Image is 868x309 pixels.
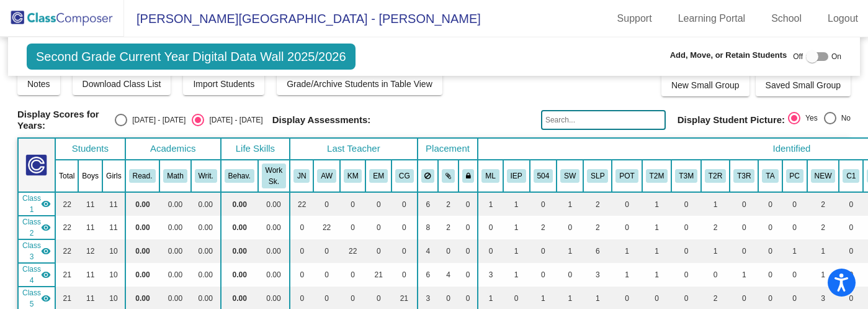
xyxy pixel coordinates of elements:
[607,9,662,29] a: Support
[125,263,160,287] td: 0.00
[55,216,78,239] td: 22
[102,216,125,239] td: 11
[730,216,758,239] td: 0
[73,73,171,95] button: Download Class List
[22,240,41,262] span: Class 3
[293,169,310,183] button: JN
[612,239,642,263] td: 1
[782,263,807,287] td: 0
[55,263,78,287] td: 21
[365,192,391,216] td: 0
[163,169,187,183] button: Math
[583,239,612,263] td: 6
[583,263,612,287] td: 3
[125,216,160,239] td: 0.00
[438,160,459,192] th: Keep with students
[17,73,60,95] button: Notes
[701,263,730,287] td: 0
[839,239,863,263] td: 0
[195,169,217,183] button: Writ.
[340,239,366,263] td: 22
[530,160,557,192] th: 504 Plan
[191,216,221,239] td: 0.00
[221,138,290,160] th: Life Skills
[191,263,221,287] td: 0.00
[258,192,290,216] td: 0.00
[287,79,432,89] span: Grade/Archive Students in Table View
[761,9,812,29] a: School
[758,192,782,216] td: 0
[478,160,503,192] th: Multi-Lingual
[395,169,414,183] button: CG
[438,192,459,216] td: 2
[438,263,459,287] td: 4
[55,239,78,263] td: 22
[78,239,102,263] td: 12
[159,239,190,263] td: 0.00
[478,192,503,216] td: 1
[418,263,439,287] td: 6
[807,263,839,287] td: 1
[730,192,758,216] td: 0
[668,9,756,29] a: Learning Portal
[671,160,701,192] th: T3 Math Intervention
[102,160,125,192] th: Girls
[258,263,290,287] td: 0.00
[705,169,726,183] button: T2R
[159,263,190,287] td: 0.00
[758,239,782,263] td: 0
[530,239,557,263] td: 0
[365,239,391,263] td: 0
[313,160,339,192] th: Alinda Wilhelm
[55,138,125,160] th: Students
[671,192,701,216] td: 0
[313,263,339,287] td: 0
[646,169,668,183] button: T2M
[191,239,221,263] td: 0.00
[818,9,868,29] a: Logout
[557,192,583,216] td: 1
[730,263,758,287] td: 1
[701,160,730,192] th: T2 Reading Intervention
[839,192,863,216] td: 0
[766,80,841,90] span: Saved Small Group
[459,239,478,263] td: 0
[290,192,313,216] td: 22
[481,169,499,183] button: ML
[839,263,863,287] td: 0
[83,79,161,89] span: Download Class List
[758,216,782,239] td: 0
[583,192,612,216] td: 2
[786,169,803,183] button: PC
[78,160,102,192] th: Boys
[807,160,839,192] th: NEW Student
[41,199,51,209] mat-icon: visibility
[272,114,371,126] span: Display Assessments:
[340,263,366,287] td: 0
[459,160,478,192] th: Keep with teacher
[365,216,391,239] td: 0
[670,49,787,62] span: Add, Move, or Retain Students
[459,192,478,216] td: 0
[730,239,758,263] td: 0
[418,160,439,192] th: Keep away students
[831,51,841,62] span: On
[340,192,366,216] td: 0
[290,216,313,239] td: 0
[671,80,740,90] span: New Small Group
[807,216,839,239] td: 2
[78,192,102,216] td: 11
[612,192,642,216] td: 0
[758,263,782,287] td: 0
[365,160,391,192] th: Erin Matray
[290,263,313,287] td: 0
[557,239,583,263] td: 1
[675,169,697,183] button: T3M
[701,239,730,263] td: 1
[811,169,836,183] button: NEW
[541,110,666,130] input: Search...
[418,138,478,160] th: Placement
[340,160,366,192] th: Karrin Musich
[391,216,418,239] td: 0
[503,160,530,192] th: Individualized Education Plan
